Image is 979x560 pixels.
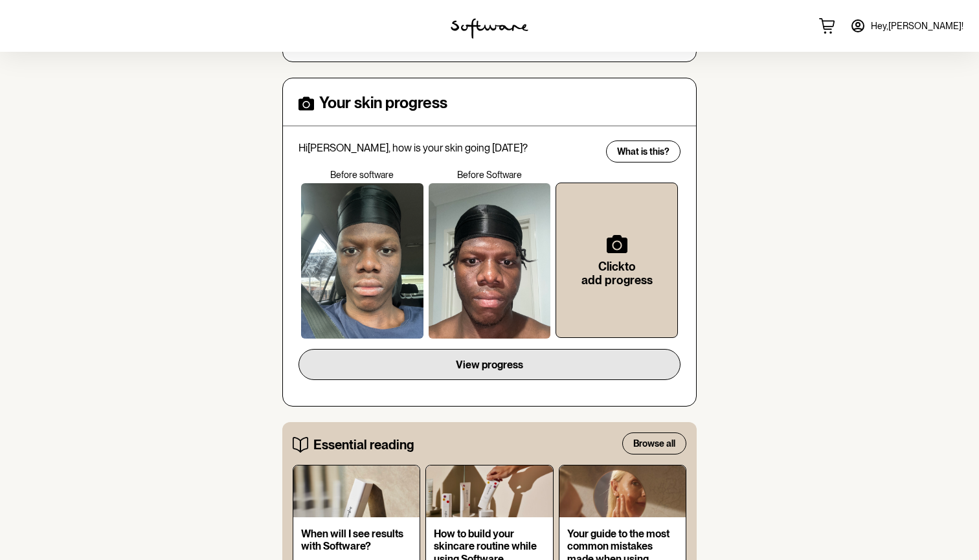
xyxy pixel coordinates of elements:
p: When will I see results with Software? [301,528,412,552]
span: What is this? [617,146,670,157]
button: View progress [298,349,681,380]
p: Before Software [426,170,554,181]
h5: Essential reading [313,437,414,453]
p: Before software [298,170,426,181]
button: Browse all [622,432,686,454]
h4: Your skin progress [319,94,447,113]
h6: Click to add progress [577,260,657,287]
a: Hey,[PERSON_NAME]! [842,10,971,41]
span: View progress [456,359,523,371]
span: Hey, [PERSON_NAME] ! [871,21,963,32]
button: What is this? [606,140,681,162]
p: Hi [PERSON_NAME] , how is your skin going [DATE]? [298,142,598,154]
img: software logo [451,18,528,39]
span: Browse all [633,438,675,449]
